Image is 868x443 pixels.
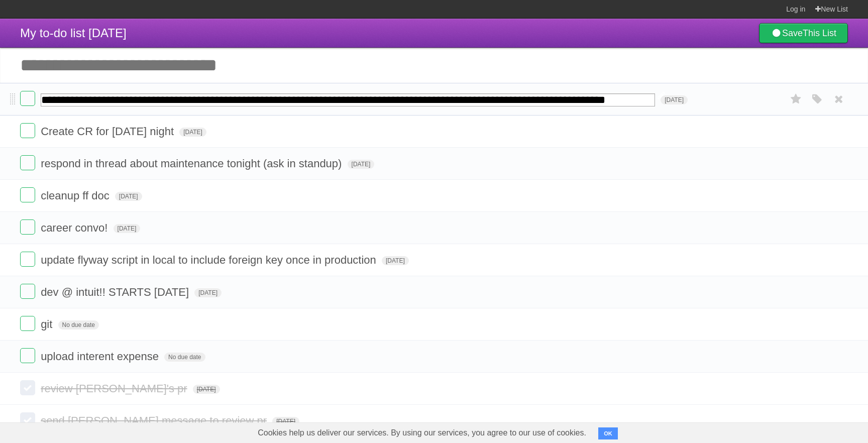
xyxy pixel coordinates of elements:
span: [DATE] [272,417,299,426]
button: OK [598,427,618,439]
span: [DATE] [193,385,220,394]
span: cleanup ff doc [41,189,112,202]
label: Done [20,316,35,331]
label: Done [20,252,35,267]
span: review [PERSON_NAME]'s pr [41,382,190,395]
label: Done [20,284,35,299]
span: update flyway script in local to include foreign key once in production [41,254,379,266]
label: Done [20,91,35,106]
span: dev @ intuit!! STARTS [DATE] [41,286,191,298]
label: Done [20,123,35,138]
label: Done [20,380,35,395]
span: [DATE] [194,288,222,297]
span: Cookies help us deliver our services. By using our services, you agree to our use of cookies. [248,423,596,443]
span: [DATE] [114,224,141,233]
span: No due date [164,353,205,362]
b: This List [803,28,836,38]
span: [DATE] [661,95,688,104]
span: My to-do list [DATE] [20,26,127,40]
span: No due date [58,320,99,329]
a: SaveThis List [759,23,848,43]
span: [DATE] [179,128,206,137]
span: Create CR for [DATE] night [41,125,176,138]
label: Done [20,348,35,363]
span: respond in thread about maintenance tonight (ask in standup) [41,157,344,170]
span: [DATE] [348,160,375,169]
span: [DATE] [382,256,409,265]
span: career convo! [41,222,110,234]
span: send [PERSON_NAME] message to review pr [41,414,269,427]
label: Done [20,155,35,170]
label: Star task [787,91,806,107]
label: Done [20,219,35,235]
label: Done [20,187,35,202]
span: [DATE] [115,192,142,201]
label: Done [20,412,35,427]
span: git [41,318,55,330]
span: upload interent expense [41,350,161,363]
